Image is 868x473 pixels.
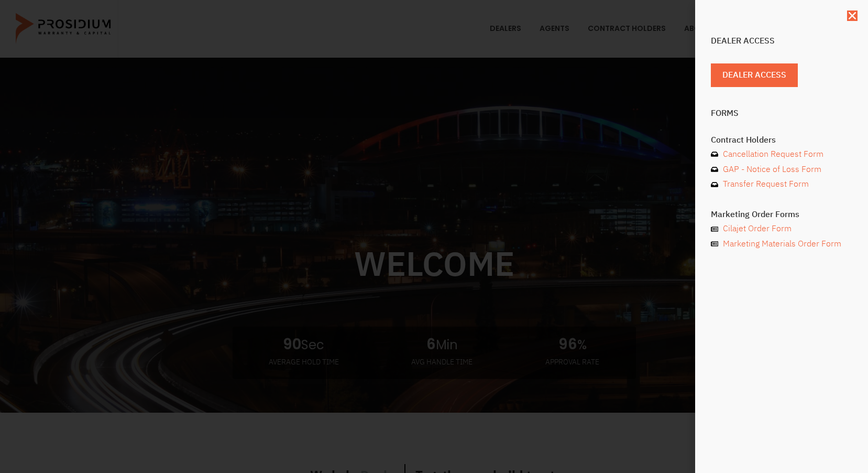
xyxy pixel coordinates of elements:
span: Cancellation Request Form [720,147,823,162]
a: Dealer Access [711,63,798,87]
h4: Marketing Order Forms [711,210,852,219]
a: GAP - Notice of Loss Form [711,162,852,177]
span: Marketing Materials Order Form [720,236,841,252]
a: Transfer Request Form [711,177,852,192]
h4: Contract Holders [711,136,852,144]
h4: Forms [711,109,852,117]
span: Cilajet Order Form [720,221,792,236]
h4: Dealer Access [711,37,852,45]
span: Transfer Request Form [720,177,809,192]
a: Close [847,10,858,21]
span: GAP - Notice of Loss Form [720,162,821,177]
a: Cancellation Request Form [711,147,852,162]
a: Marketing Materials Order Form [711,236,852,252]
span: Dealer Access [722,68,786,83]
a: Cilajet Order Form [711,221,852,236]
